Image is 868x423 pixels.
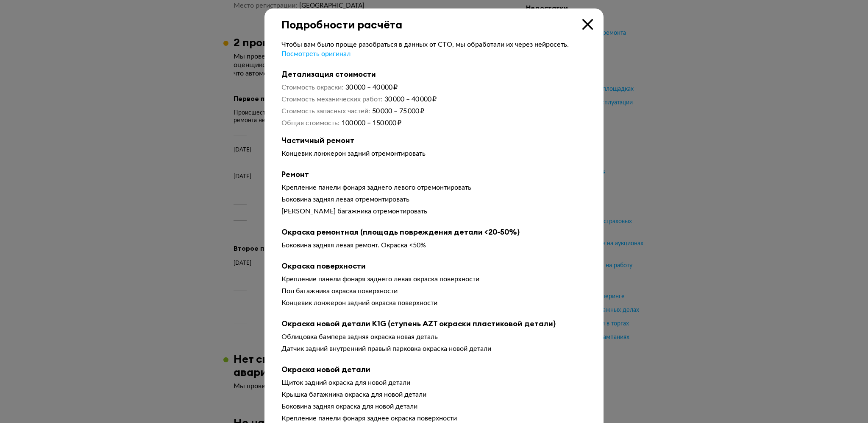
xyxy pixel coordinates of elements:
div: Пол багажника окраска поверхности [281,287,587,295]
dt: Стоимость окраски [281,83,343,92]
div: Крепление панели фонаря заднего левая окраска поверхности [281,275,587,283]
b: Детализация стоимости [281,70,587,79]
div: Датчик задний внутренний правый парковка окраска новой детали [281,345,587,353]
span: Посмотреть оригинал [281,50,351,57]
span: 30 000 – 40 000 ₽ [384,96,437,103]
div: Облицовка бампера задняя окраска новая деталь [281,333,587,341]
dt: Общая стоимость [281,119,339,127]
div: Крепление панели фонаря заднего левого отремонтировать [281,183,587,192]
div: [PERSON_NAME] багажника отремонтировать [281,207,587,216]
b: Окраска новой детали [281,365,587,374]
div: Концевик лонжерон задний отремонтировать [281,149,587,158]
b: Окраска ремонтная (площадь повреждения детали <20-50%) [281,227,587,237]
div: Боковина задняя левая отремонтировать [281,195,587,204]
span: 100 000 – 150 000 ₽ [342,120,401,126]
span: 50 000 – 75 000 ₽ [372,108,424,115]
b: Окраска поверхности [281,261,587,271]
div: Боковина задняя левая ремонт. Окраска <50% [281,241,587,249]
div: Подробности расчёта [264,8,604,31]
span: 30 000 – 40 000 ₽ [345,84,398,91]
div: Щиток задний окраска для новой детали [281,378,587,387]
b: Частичный ремонт [281,136,587,145]
dt: Стоимость запасных частей [281,107,370,115]
div: Крепление панели фонаря заднее окраска поверхности [281,414,587,423]
b: Окраска новой детали K1G (ступень AZT окраски пластиковой детали) [281,319,587,328]
b: Ремонт [281,170,587,179]
div: Боковина задняя окраска для новой детали [281,402,587,411]
div: Концевик лонжерон задний окраска поверхности [281,299,587,307]
span: Чтобы вам было проще разобраться в данных от СТО, мы обработали их через нейросеть. [281,41,569,48]
div: Крышка багажника окраска для новой детали [281,390,587,399]
dt: Стоимость механических работ [281,95,382,104]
